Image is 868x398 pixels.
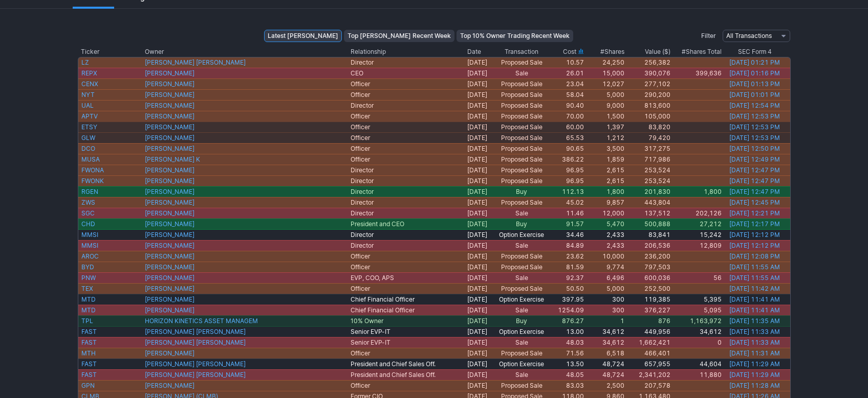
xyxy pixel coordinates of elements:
[584,175,625,186] td: 2,615
[81,231,98,238] a: MMSI
[467,272,493,283] td: [DATE]
[551,57,584,68] td: 10.57
[551,132,584,143] td: 65.53
[145,166,194,174] a: [PERSON_NAME]
[551,305,584,315] td: 1254.09
[584,208,625,218] td: 12,000
[551,348,584,359] td: 71.56
[584,348,625,359] td: 6,518
[467,359,493,369] td: [DATE]
[551,283,584,294] td: 50.50
[467,100,493,111] td: [DATE]
[145,134,194,142] a: [PERSON_NAME]
[350,197,467,208] td: Director
[78,47,145,57] th: Ticker
[551,89,584,100] td: 58.04
[625,165,671,175] td: 253,524
[493,78,550,89] td: Proposed Sale
[584,229,625,240] td: 2,433
[81,371,97,379] a: FAST
[729,231,780,238] a: [DATE] 12:12 PM
[145,145,194,152] a: [PERSON_NAME]
[671,315,722,326] td: 1,163,972
[493,186,550,197] td: Buy
[81,102,94,109] a: UAL
[625,272,671,283] td: 600,036
[493,122,550,132] td: Proposed Sale
[264,30,342,42] a: Latest [PERSON_NAME]
[350,348,467,359] td: Officer
[584,326,625,337] td: 34,612
[671,218,722,229] td: 27,212
[467,165,493,175] td: [DATE]
[551,208,584,218] td: 11.46
[625,283,671,294] td: 252,500
[729,252,780,260] a: [DATE] 12:08 PM
[81,145,95,152] a: DCO
[551,186,584,197] td: 112.13
[729,339,780,346] a: [DATE] 11:33 AM
[584,240,625,251] td: 2,433
[551,359,584,369] td: 13.50
[722,47,790,57] th: SEC Form 4
[625,326,671,337] td: 449,956
[671,337,722,348] td: 0
[584,47,625,57] th: #Shares
[584,337,625,348] td: 34,612
[671,240,722,251] td: 12,809
[467,305,493,315] td: [DATE]
[467,111,493,122] td: [DATE]
[701,32,721,39] span: Filter
[729,306,780,314] a: [DATE] 11:41 AM
[350,165,467,175] td: Director
[493,348,550,359] td: Proposed Sale
[145,188,194,195] a: [PERSON_NAME]
[584,132,625,143] td: 1,212
[344,30,454,42] a: Top [PERSON_NAME] Recent Week
[350,229,467,240] td: Director
[81,360,97,368] a: FAST
[145,252,194,260] a: [PERSON_NAME]
[729,134,780,142] a: [DATE] 12:53 PM
[493,111,550,122] td: Proposed Sale
[625,229,671,240] td: 83,841
[671,208,722,218] td: 202,126
[493,47,550,57] th: Transaction
[145,123,194,131] a: [PERSON_NAME]
[145,80,194,88] a: [PERSON_NAME]
[729,295,780,303] a: [DATE] 11:41 AM
[81,274,96,282] a: PNW
[145,328,246,335] a: [PERSON_NAME] [PERSON_NAME]
[493,68,550,78] td: Sale
[350,369,467,380] td: President and Chief Sales Off.
[493,165,550,175] td: Proposed Sale
[81,177,104,185] a: FWONK
[145,360,246,368] a: [PERSON_NAME] [PERSON_NAME]
[467,326,493,337] td: [DATE]
[729,371,780,379] a: [DATE] 11:29 AM
[81,252,99,260] a: AROC
[729,145,780,152] a: [DATE] 12:50 PM
[729,58,780,66] a: [DATE] 01:21 PM
[625,240,671,251] td: 206,536
[81,155,100,163] a: MUSA
[81,134,95,142] a: GLW
[551,111,584,122] td: 70.00
[729,349,780,357] a: [DATE] 11:31 AM
[584,251,625,262] td: 10,000
[551,337,584,348] td: 48.03
[729,209,780,217] a: [DATE] 12:21 PM
[457,30,573,42] a: Top 10% Owner Trading Recent Week
[350,47,467,57] th: Relationship
[145,306,194,314] a: [PERSON_NAME]
[467,47,493,57] th: Date
[729,91,780,98] a: [DATE] 01:01 PM
[81,349,96,357] a: MTH
[729,69,780,77] a: [DATE] 01:16 PM
[493,240,550,251] td: Sale
[350,78,467,89] td: Officer
[145,91,194,98] a: [PERSON_NAME]
[584,57,625,68] td: 24,250
[671,229,722,240] td: 15,242
[467,229,493,240] td: [DATE]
